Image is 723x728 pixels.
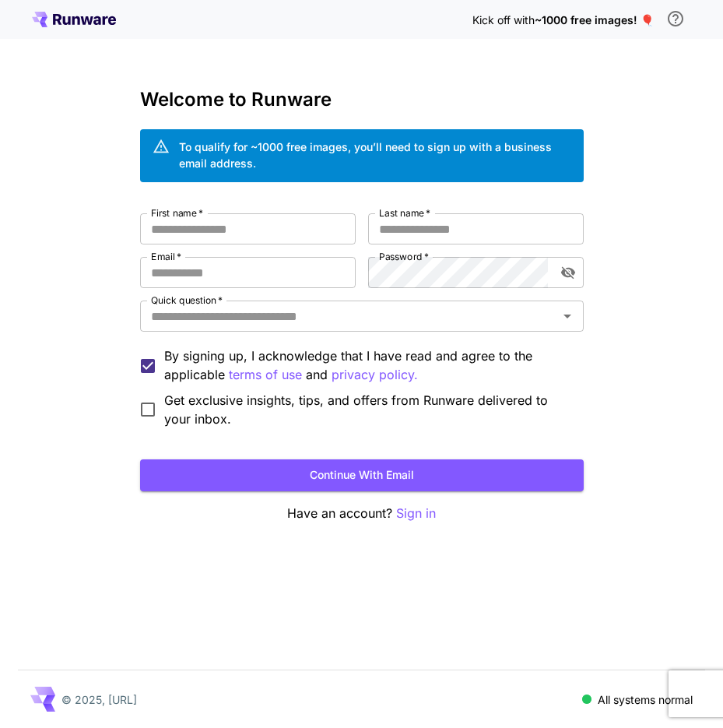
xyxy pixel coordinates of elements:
button: Open [556,305,578,327]
span: Get exclusive insights, tips, and offers from Runware delivered to your inbox. [164,391,571,428]
p: By signing up, I acknowledge that I have read and agree to the applicable and [164,346,571,385]
p: Have an account? [140,504,584,523]
span: ~1000 free images! 🎈 [535,13,654,26]
div: To qualify for ~1000 free images, you’ll need to sign up with a business email address. [179,139,571,171]
label: Quick question [151,294,223,307]
span: Kick off with [472,13,535,26]
button: By signing up, I acknowledge that I have read and agree to the applicable and privacy policy. [229,365,302,385]
button: By signing up, I acknowledge that I have read and agree to the applicable terms of use and [332,365,418,385]
p: privacy policy. [332,365,418,385]
label: Last name [379,206,430,220]
button: In order to qualify for free credit, you need to sign up with a business email address and click ... [660,3,691,34]
p: terms of use [229,365,302,385]
h3: Welcome to Runware [140,89,584,111]
p: © 2025, [URL] [61,691,137,708]
label: First name [151,206,203,220]
label: Email [151,250,181,263]
button: Continue with email [140,459,584,491]
button: Sign in [396,504,436,523]
label: Password [379,250,429,263]
button: toggle password visibility [554,258,582,287]
p: All systems normal [598,691,693,708]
